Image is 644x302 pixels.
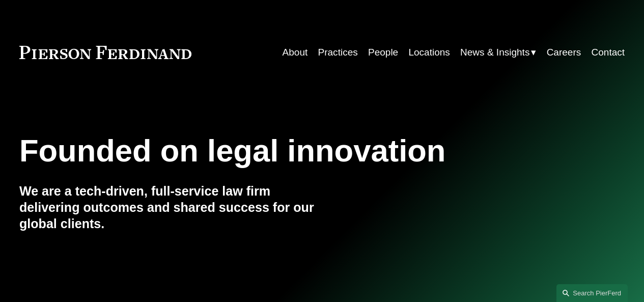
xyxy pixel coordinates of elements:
a: Locations [408,43,450,62]
span: News & Insights [460,44,529,61]
a: folder dropdown [460,43,536,62]
a: Contact [592,43,625,62]
a: Search this site [556,284,628,302]
a: About [283,43,308,62]
a: Careers [547,43,581,62]
a: People [368,43,398,62]
h4: We are a tech-driven, full-service law firm delivering outcomes and shared success for our global... [19,183,322,232]
a: Practices [318,43,358,62]
h1: Founded on legal innovation [19,133,524,169]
